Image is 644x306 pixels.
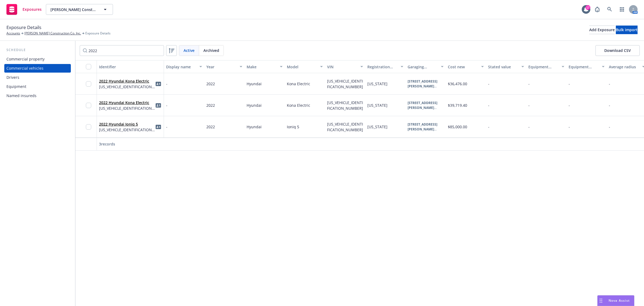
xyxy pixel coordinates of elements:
[6,82,26,91] div: Equipment
[604,4,615,15] a: Search
[287,64,317,70] div: Model
[166,124,167,130] span: -
[164,60,204,73] button: Display name
[166,81,167,87] span: -
[6,31,20,36] a: Accounts
[6,73,19,82] div: Drivers
[99,141,115,147] span: 3 records
[6,24,41,31] span: Exposure Details
[247,81,262,86] span: Hyundai
[4,73,71,82] a: Drivers
[448,81,467,86] span: $36,476.00
[609,124,610,129] span: -
[408,64,438,70] div: Garaging address
[609,81,610,86] span: -
[206,124,215,129] span: 2022
[405,60,446,73] button: Garaging address
[287,103,310,108] span: Kona Electric
[203,48,219,53] span: Archived
[50,7,97,12] span: [PERSON_NAME] Construction Co. Inc.
[6,64,43,73] div: Commercial vehicles
[327,64,357,70] div: VIN
[597,295,634,306] button: Nova Assist
[244,60,285,73] button: Make
[155,81,162,87] a: idCard
[589,26,615,34] button: Add Exposure
[204,60,244,73] button: Year
[408,122,437,131] b: [STREET_ADDRESS][PERSON_NAME]
[566,60,607,73] button: Equipment additions description
[99,100,155,105] span: 2022 Hyundai Kona Electric
[598,296,604,306] div: Drag to move
[80,45,164,56] input: Filter by keyword...
[86,81,91,87] input: Toggle Row Selected
[367,124,387,129] span: [US_STATE]
[4,55,71,63] a: Commercial property
[488,81,489,86] span: -
[97,60,164,73] button: Identifier
[285,60,325,73] button: Model
[526,60,566,73] button: Equipment additions value
[4,47,71,53] div: Schedule
[247,103,262,108] span: Hyundai
[609,64,639,70] div: Average radius
[206,81,215,86] span: 2022
[99,79,149,84] a: 2022 Hyundai Kona Electric
[448,103,467,108] span: $39,719.40
[287,81,310,86] span: Kona Electric
[155,124,162,130] a: idCard
[448,124,467,129] span: $85,000.00
[166,102,167,108] span: -
[184,48,195,53] span: Active
[569,124,570,129] span: -
[327,122,363,132] span: [US_VEHICLE_IDENTIFICATION_NUMBER]
[99,127,155,133] span: [US_VEHICLE_IDENTIFICATION_NUMBER]
[99,121,155,127] span: 2022 Hyundai Ioniq 5
[446,60,486,73] button: Cost new
[586,5,590,10] div: 17
[617,4,627,15] a: Switch app
[99,105,155,111] span: [US_VEHICLE_IDENTIFICATION_NUMBER]
[247,64,277,70] div: Make
[609,103,610,108] span: -
[206,103,215,108] span: 2022
[6,91,36,100] div: Named insureds
[86,124,91,130] input: Toggle Row Selected
[569,64,599,70] div: Equipment additions description
[616,26,638,34] button: Bulk import
[488,64,518,70] div: Stated value
[206,64,236,70] div: Year
[528,103,530,108] span: -
[155,102,162,109] a: idCard
[589,26,615,34] div: Add Exposure
[325,60,365,73] button: VIN
[569,81,570,86] span: -
[408,79,437,88] b: [STREET_ADDRESS][PERSON_NAME]
[367,81,387,86] span: [US_STATE]
[528,124,530,129] span: -
[99,78,155,84] span: 2022 Hyundai Kona Electric
[528,81,530,86] span: -
[86,64,91,69] input: Select all
[99,64,162,70] div: Identifier
[448,64,478,70] div: Cost new
[616,26,638,34] div: Bulk import
[99,122,138,127] a: 2022 Hyundai Ioniq 5
[166,64,196,70] div: Display name
[488,124,489,129] span: -
[327,79,363,89] span: [US_VEHICLE_IDENTIFICATION_NUMBER]
[327,100,363,111] span: [US_VEHICLE_IDENTIFICATION_NUMBER]
[569,103,570,108] span: -
[287,124,299,129] span: Ioniq 5
[24,31,81,36] a: [PERSON_NAME] Construction Co. Inc.
[4,91,71,100] a: Named insureds
[486,60,526,73] button: Stated value
[247,124,262,129] span: Hyundai
[609,298,630,303] span: Nova Assist
[23,7,42,12] span: Exposures
[488,103,489,108] span: -
[99,84,155,90] span: [US_VEHICLE_IDENTIFICATION_NUMBER]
